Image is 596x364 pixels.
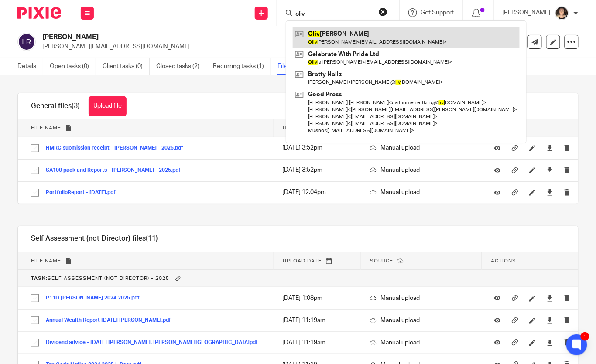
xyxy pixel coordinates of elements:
a: Download [547,188,553,197]
div: 1 [581,332,589,341]
img: 324535E6-56EA-408B-A48B-13C02EA99B5D.jpeg [555,6,569,20]
a: Client tasks (0) [103,58,150,75]
input: Select [27,140,43,156]
span: Actions [491,259,516,263]
button: HMRC submission receipt - [PERSON_NAME] - 2025.pdf [46,145,190,151]
input: Search [295,10,373,18]
input: Select [27,312,43,329]
button: Annual Wealth Report [DATE] [PERSON_NAME].pdf [46,317,178,323]
p: Manual upload [370,338,473,347]
p: Manual upload [370,294,473,303]
p: Manual upload [370,316,473,325]
button: Clear [379,7,387,16]
input: Select [27,290,43,306]
button: P11D [PERSON_NAME] 2024 2025.pdf [46,295,146,301]
h2: [PERSON_NAME] [42,33,377,42]
p: [DATE] 3:52pm [283,166,353,174]
h1: General files [31,102,80,111]
input: Select [27,162,43,179]
span: File name [31,259,61,263]
p: Manual upload [370,143,473,152]
span: File name [31,126,61,130]
h1: Self Assessment (not Director) files [31,234,158,243]
p: Manual upload [370,166,473,174]
button: SA100 pack and Reports - [PERSON_NAME] - 2025.pdf [46,167,187,173]
a: Download [547,166,553,174]
p: [PERSON_NAME][EMAIL_ADDRESS][DOMAIN_NAME] [42,42,460,51]
span: Self Assessment (not Director) - 2025 [31,276,169,281]
a: Download [547,338,553,347]
p: [DATE] 11:19am [283,338,353,347]
span: Upload date [283,259,322,263]
span: (3) [72,102,80,109]
a: Details [17,58,43,75]
button: Dividend advice - [DATE] [PERSON_NAME], [PERSON_NAME][GEOGRAPHIC_DATA]pdf [46,340,264,346]
a: Recurring tasks (1) [213,58,271,75]
p: [DATE] 11:19am [283,316,353,325]
a: Closed tasks (2) [156,58,206,75]
input: Select [27,334,43,351]
a: Files [277,58,297,75]
span: Source [370,259,393,263]
p: [DATE] 1:08pm [283,294,353,303]
p: [PERSON_NAME] [503,8,551,17]
p: Manual upload [370,188,473,197]
a: Download [547,143,553,152]
img: Pixie [17,7,61,19]
a: Download [547,316,553,325]
input: Select [27,184,43,201]
a: Download [547,294,553,303]
b: Task: [31,276,48,281]
p: [DATE] 12:04pm [283,188,353,197]
span: Upload date [283,126,322,130]
p: [DATE] 3:52pm [283,143,353,152]
img: svg%3E [17,33,36,51]
a: Open tasks (0) [50,58,96,75]
span: (11) [146,235,158,242]
button: Upload file [89,96,127,116]
span: Get Support [421,10,454,16]
button: PortfolioReport - [DATE].pdf [46,190,122,196]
